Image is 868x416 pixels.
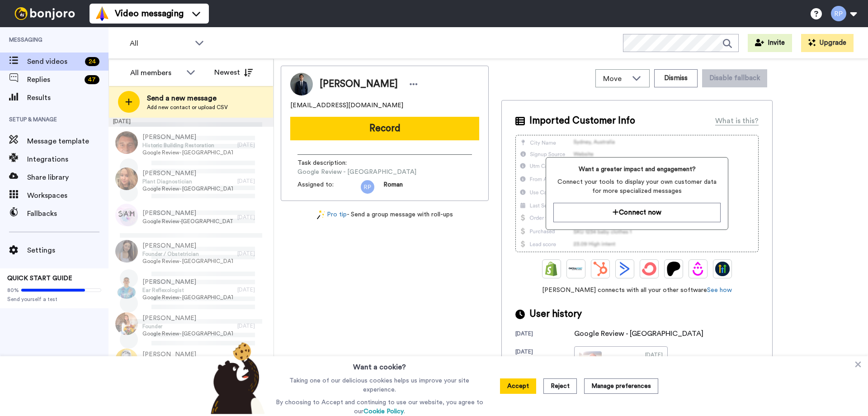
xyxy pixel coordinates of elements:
div: [DATE] [237,286,269,293]
div: [DATE] [237,214,269,221]
span: Video messaging [115,7,184,20]
span: [PERSON_NAME] [320,77,398,91]
span: Plant Diagnostician [142,178,233,185]
img: Shopify [544,262,559,276]
button: Disable fallback [702,69,767,87]
span: Google Review- [GEOGRAPHIC_DATA] [142,149,233,156]
div: [DATE] [237,141,269,148]
span: Share library [27,172,108,183]
span: [PERSON_NAME] [142,314,233,323]
img: Hubspot [593,262,608,276]
img: Ontraport [569,262,583,276]
div: [DATE] [237,250,269,257]
span: [EMAIL_ADDRESS][DOMAIN_NAME] [290,101,403,110]
div: [DATE] [645,351,663,374]
img: magic-wand.svg [317,210,325,220]
img: 8784df7a-8b94-48ea-9630-327c88a1a66d-thumb.jpg [579,351,602,374]
span: Workspaces [27,190,108,201]
span: Historic Building Restoration [142,142,233,149]
span: [PERSON_NAME] [142,277,233,287]
p: By choosing to Accept and continuing to use our website, you agree to our . [274,398,486,416]
span: Imported Customer Info [529,114,635,128]
span: Google Review-[GEOGRAPHIC_DATA] [142,218,233,225]
span: [PERSON_NAME] connects with all your other software [515,286,759,295]
img: 00a3fda3-07d7-4182-bd8e-c48d54a8869f.jpg [115,204,138,226]
button: Manage preferences [584,378,658,394]
p: Taking one of our delicious cookies helps us improve your site experience. [274,376,486,394]
span: Founder [142,323,233,330]
div: [DATE] [237,177,269,185]
span: Message template [27,136,108,147]
img: bear-with-cookie.png [203,342,269,414]
div: [DATE] [108,118,274,127]
img: Patreon [666,262,681,276]
img: 95656024-d121-496f-9416-dc5ed64c7ee3.jpg [115,167,138,190]
span: Connect your tools to display your own customer data for more specialized messages [553,177,720,196]
button: Newest [208,63,259,81]
a: Pro tip [317,210,347,220]
span: Send a new message [147,93,228,104]
a: ByRoman[DATE] [574,346,668,379]
span: [PERSON_NAME] [142,350,233,359]
img: 9038ba51-e18c-429d-9c8a-36b1e209b483.jpg [115,276,138,299]
button: Reject [543,378,577,394]
div: - Send a group message with roll-ups [281,210,489,220]
img: Image of Jeremias Pizarro [290,73,313,96]
img: a73b50f1-b6e9-42b3-8273-a46eedd23c56.jpg [115,131,138,154]
span: [PERSON_NAME] [142,169,233,178]
h3: Want a cookie? [353,356,406,373]
div: 24 [85,57,99,66]
img: GoHighLevel [715,262,730,276]
img: c7f48c60-4f35-42b0-bbdd-8dde084b0c8d.jpg [115,349,138,371]
span: Google Review- [GEOGRAPHIC_DATA] [142,294,233,301]
a: See how [707,287,732,293]
span: Results [27,92,108,103]
span: Want a greater impact and engagement? [553,165,720,174]
img: f2317f6a-08e7-4509-97bf-67549251c299.jpg [115,240,138,263]
span: Replies [27,74,81,85]
span: Founder / Obstetrician [142,250,233,258]
span: [PERSON_NAME] [142,241,233,250]
span: Google Review- [GEOGRAPHIC_DATA] [142,185,233,192]
span: Task description : [297,158,361,167]
button: Upgrade [801,34,854,52]
button: Connect now [553,203,720,222]
span: Send yourself a test [7,296,101,303]
span: Assigned to: [297,180,361,194]
div: [DATE] [237,322,269,330]
img: ConvertKit [642,262,656,276]
span: Google Review - [GEOGRAPHIC_DATA] [297,167,416,177]
span: Move [603,73,627,84]
span: Fallbacks [27,208,108,219]
span: Roman [383,180,403,194]
a: Cookie Policy [363,408,404,415]
span: Ear Reflexologist [142,287,233,294]
div: All members [130,67,182,78]
div: [DATE] [515,348,574,379]
button: Accept [500,378,536,394]
img: ActiveCampaign [618,262,632,276]
span: All [130,38,190,49]
button: Record [290,117,479,140]
span: Send videos [27,56,81,67]
div: [DATE] [515,330,574,339]
span: 80% [7,287,19,294]
span: QUICK START GUIDE [7,275,72,282]
span: Settings [27,245,108,256]
span: User history [529,307,582,321]
span: [PERSON_NAME] [142,133,233,142]
img: rp.png [361,180,374,194]
span: Add new contact or upload CSV [147,104,228,111]
button: Invite [748,34,792,52]
div: What is this? [715,115,759,126]
span: Google Review- [GEOGRAPHIC_DATA] [142,258,233,265]
img: Drip [691,262,705,276]
img: vm-color.svg [95,6,109,21]
div: Google Review - [GEOGRAPHIC_DATA] [574,328,703,339]
span: Integrations [27,154,108,165]
img: bj-logo-header-white.svg [11,7,79,20]
span: Google Review- [GEOGRAPHIC_DATA] [142,330,233,337]
span: [PERSON_NAME] [142,209,233,218]
button: Dismiss [654,69,698,87]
